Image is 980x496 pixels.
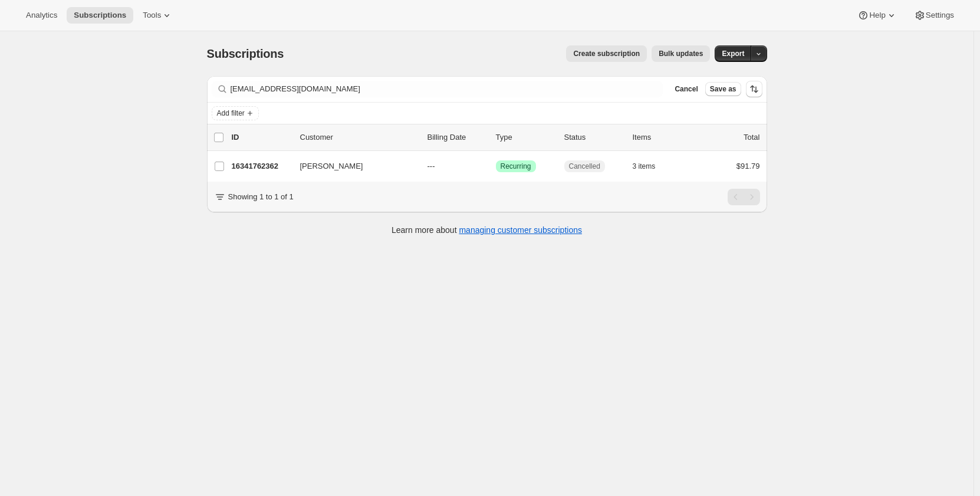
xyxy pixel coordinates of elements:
span: --- [427,162,435,170]
span: Recurring [501,162,531,171]
div: Items [633,132,692,143]
span: Tools [143,11,161,20]
button: [PERSON_NAME] [293,157,411,176]
span: [PERSON_NAME] [300,160,363,172]
span: Export [722,49,744,58]
p: Total [744,132,759,143]
button: Cancel [670,82,702,96]
div: 16341762362[PERSON_NAME]---SuccessRecurringCancelled3 items$91.79 [232,158,760,175]
span: Cancelled [569,162,600,171]
p: Showing 1 to 1 of 1 [228,191,294,203]
span: Subscriptions [74,11,126,20]
button: Subscriptions [67,7,133,24]
button: Export [715,45,751,62]
span: Analytics [26,11,57,20]
button: Help [850,7,904,24]
div: Type [496,132,555,143]
a: managing customer subscriptions [459,225,582,235]
p: Billing Date [427,132,486,143]
button: Sort the results [746,81,762,97]
span: Create subscription [573,49,640,58]
p: Status [564,132,623,143]
span: Add filter [217,109,245,118]
button: Settings [907,7,961,24]
button: 3 items [633,158,669,175]
button: Save as [705,82,741,96]
button: Add filter [212,106,259,120]
p: 16341762362 [232,160,291,172]
nav: Pagination [728,189,760,205]
button: Bulk updates [652,45,710,62]
span: Save as [710,84,736,94]
button: Tools [136,7,180,24]
span: Cancel [675,84,698,94]
span: Help [869,11,885,20]
button: Analytics [19,7,64,24]
span: 3 items [633,162,656,171]
span: $91.79 [736,162,760,170]
span: Settings [926,11,954,20]
button: Create subscription [566,45,647,62]
div: IDCustomerBilling DateTypeStatusItemsTotal [232,132,760,143]
span: Bulk updates [659,49,703,58]
p: Customer [300,132,418,143]
p: ID [232,132,291,143]
p: Learn more about [392,224,582,236]
input: Filter subscribers [231,81,663,97]
span: Subscriptions [207,47,284,60]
